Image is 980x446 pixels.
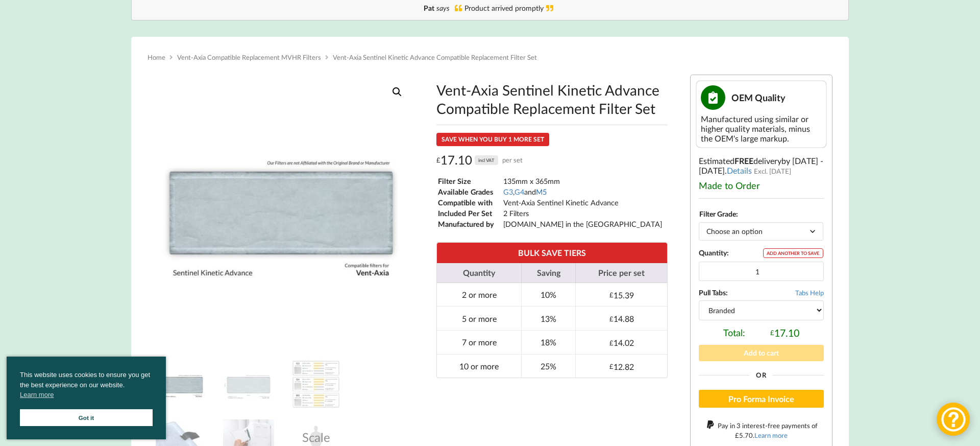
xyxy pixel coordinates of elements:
a: Home [148,53,165,61]
b: Pull Tabs: [699,288,728,297]
a: Vent-Axia Compatible Replacement MVHR Filters [177,53,321,61]
div: 14.02 [609,338,634,347]
div: cookieconsent [7,357,166,439]
div: SAVE WHEN YOU BUY 1 MORE SET [436,133,549,146]
div: 17.10 [436,152,523,168]
a: Learn more [754,431,788,439]
span: £ [609,291,614,299]
a: View full-screen image gallery [388,83,406,101]
td: Compatible with [437,198,501,207]
span: £ [609,315,614,323]
span: Pay in 3 interest-free payments of . [718,421,818,439]
td: 5 or more [437,306,521,330]
td: 2 or more [437,283,521,307]
span: by [DATE] - [DATE] [699,156,823,175]
td: Filter Size [437,176,501,186]
b: Pat [424,4,434,12]
img: Vent-Axia Sentinel Kinetic Advance Compatible MVHR Filter Replacement Set from MVHR.shop [156,359,207,410]
div: incl VAT [475,155,498,165]
img: A Table showing a comparison between G3, G4 and M5 for MVHR Filters and their efficiency at captu... [290,359,341,410]
div: Or [699,372,824,379]
th: Price per set [575,263,667,283]
div: Manufactured using similar or higher quality materials, minus the OEM's large markup. [701,114,822,143]
span: £ [609,339,614,347]
div: 17.10 [770,327,799,339]
span: Vent-Axia Sentinel Kinetic Advance Compatible Replacement Filter Set [333,53,537,61]
td: , and [503,187,663,197]
td: 135mm x 365mm [503,176,663,186]
th: BULK SAVE TIERS [437,243,667,263]
div: Made to Order [699,180,824,191]
a: cookies - Learn more [20,390,54,400]
button: Add to cart [699,345,824,361]
a: G4 [514,187,524,196]
div: ADD ANOTHER TO SAVE [763,248,823,258]
span: Total: [723,327,745,339]
div: 14.88 [609,314,634,323]
td: 10 or more [437,354,521,378]
h1: Vent-Axia Sentinel Kinetic Advance Compatible Replacement Filter Set [436,81,667,118]
td: 25% [521,354,576,378]
input: Product quantity [699,262,824,281]
span: £ [770,328,774,337]
a: G3 [503,187,513,196]
div: 12.82 [609,362,634,371]
a: Got it cookie [20,409,153,426]
td: Available Grades [437,187,501,197]
td: Included Per Set [437,208,501,218]
span: £ [735,431,739,439]
span: £ [436,152,440,168]
span: £ [609,362,614,370]
div: 5.70 [735,431,753,439]
td: 13% [521,306,576,330]
div: Product arrived promptly [142,3,838,13]
th: Quantity [437,263,521,283]
td: [DOMAIN_NAME] in the [GEOGRAPHIC_DATA] [503,219,663,229]
th: Saving [521,263,576,283]
td: Vent-Axia Sentinel Kinetic Advance [503,198,663,207]
b: FREE [734,156,753,166]
a: Details [727,166,752,175]
span: per set [502,152,523,168]
span: OEM Quality [731,92,786,103]
i: says [436,4,450,12]
td: 7 or more [437,330,521,354]
button: Pro Forma Invoice [699,390,824,408]
td: 18% [521,330,576,354]
span: Tabs Help [795,289,824,297]
td: 10% [521,283,576,307]
td: Manufactured by [437,219,501,229]
span: This website uses cookies to ensure you get the best experience on our website. [20,370,153,403]
div: 15.39 [609,290,634,300]
a: M5 [536,187,547,196]
label: Filter Grade [699,209,736,218]
td: 2 Filters [503,208,663,218]
span: Excl. [DATE] [754,167,791,175]
img: Dimensions and Filter Grade of the Vent-Axia Sentinel Kinetic Advance Compatible MVHR Filter Repl... [223,359,274,410]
